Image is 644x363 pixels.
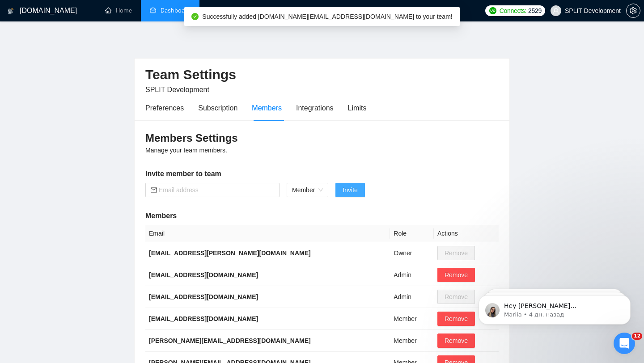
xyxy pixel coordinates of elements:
[445,270,468,280] span: Remove
[390,242,434,264] td: Owner
[437,333,475,348] button: Remove
[145,147,227,154] span: Manage your team members.
[145,66,499,84] h2: Team Settings
[627,7,640,14] span: setting
[614,333,635,354] iframe: Intercom live chat
[145,169,499,179] h5: Invite member to team
[145,225,390,242] th: Email
[191,13,199,20] span: check-circle
[626,4,640,18] button: setting
[159,185,274,195] input: Email address
[149,271,258,279] b: [EMAIL_ADDRESS][DOMAIN_NAME]
[145,102,184,114] div: Preferences
[437,268,475,282] button: Remove
[437,312,475,326] button: Remove
[335,183,364,197] button: Invite
[252,102,282,114] div: Members
[343,185,357,195] span: Invite
[202,13,452,20] span: Successfully added [DOMAIN_NAME][EMAIL_ADDRESS][DOMAIN_NAME] to your team!
[145,211,499,221] h5: Members
[149,315,258,322] b: [EMAIL_ADDRESS][DOMAIN_NAME]
[500,6,526,16] span: Connects:
[390,264,434,286] td: Admin
[292,183,323,197] span: Member
[434,225,499,242] th: Actions
[390,225,434,242] th: Role
[445,336,468,346] span: Remove
[390,286,434,308] td: Admin
[348,102,367,114] div: Limits
[296,102,334,114] div: Integrations
[208,7,241,14] a: searchScanner
[145,86,209,93] span: SPLIT Development
[390,330,434,352] td: Member
[150,7,191,14] a: dashboardDashboard
[149,249,311,257] b: [EMAIL_ADDRESS][PERSON_NAME][DOMAIN_NAME]
[445,314,468,324] span: Remove
[489,7,496,14] img: upwork-logo.png
[105,7,132,14] a: homeHome
[8,4,14,18] img: logo
[390,308,434,330] td: Member
[465,276,644,339] iframe: Intercom notifications сообщение
[632,333,642,340] span: 12
[198,102,237,114] div: Subscription
[149,337,311,344] b: [PERSON_NAME][EMAIL_ADDRESS][DOMAIN_NAME]
[553,8,559,14] span: user
[528,6,542,16] span: 2529
[151,187,157,193] span: mail
[149,293,258,300] b: [EMAIL_ADDRESS][DOMAIN_NAME]
[626,7,640,14] a: setting
[145,131,499,145] h3: Members Settings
